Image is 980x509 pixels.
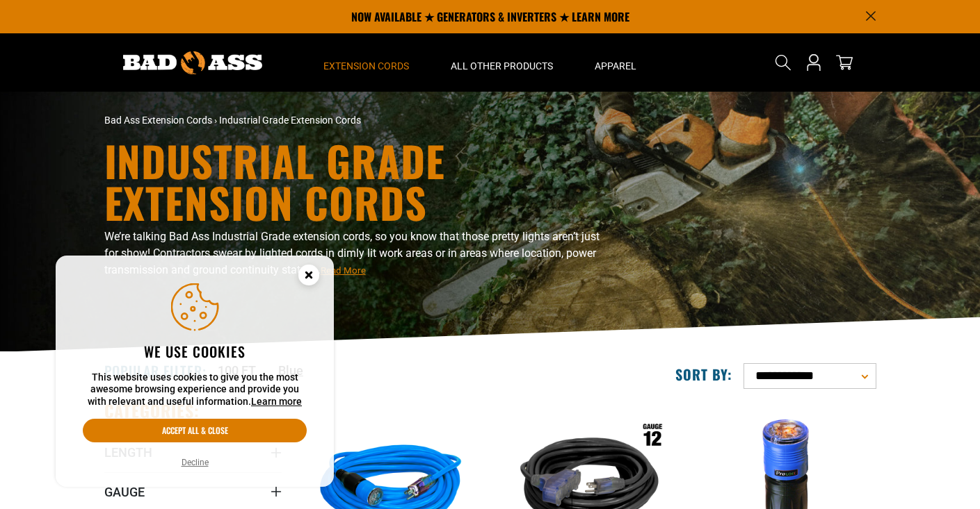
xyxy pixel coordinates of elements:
[595,60,636,72] span: Apparel
[104,140,612,223] h1: Industrial Grade Extension Cords
[323,60,409,72] span: Extension Cords
[56,256,334,487] aside: Cookie Consent
[574,33,657,92] summary: Apparel
[451,60,553,72] span: All Other Products
[83,372,307,408] p: This website uses cookies to give you the most awesome browsing experience and provide you with r...
[104,115,212,126] a: Bad Ass Extension Cords
[675,365,732,383] label: Sort by:
[772,51,794,74] summary: Search
[177,456,213,469] button: Decline
[321,265,366,276] span: Read More
[83,419,307,442] button: Accept all & close
[219,115,361,126] span: Industrial Grade Extension Cords
[104,484,145,500] span: Gauge
[104,113,612,128] nav: breadcrumbs
[430,33,574,92] summary: All Other Products
[123,51,262,74] img: Bad Ass Extension Cords
[303,33,430,92] summary: Extension Cords
[104,228,612,278] p: We’re talking Bad Ass Industrial Grade extension cords, so you know that those pretty lights aren...
[251,396,302,407] a: Learn more
[83,342,307,360] h2: We use cookies
[214,115,217,126] span: ›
